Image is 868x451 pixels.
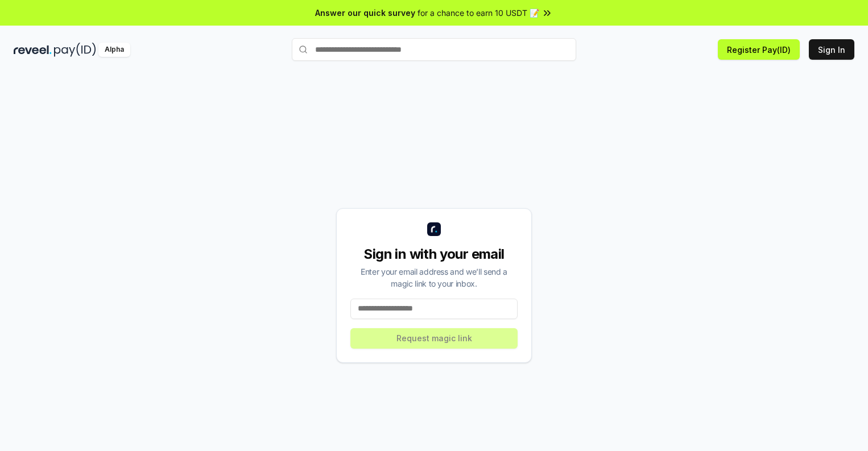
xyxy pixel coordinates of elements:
div: Alpha [98,43,130,57]
img: reveel_dark [14,43,52,57]
span: Answer our quick survey [315,7,415,19]
div: Enter your email address and we’ll send a magic link to your inbox. [350,266,518,289]
button: Sign In [809,39,854,60]
img: pay_id [54,43,96,57]
img: logo_small [427,222,441,236]
button: Register Pay(ID) [718,39,800,60]
span: for a chance to earn 10 USDT 📝 [418,7,539,19]
div: Sign in with your email [350,245,518,263]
